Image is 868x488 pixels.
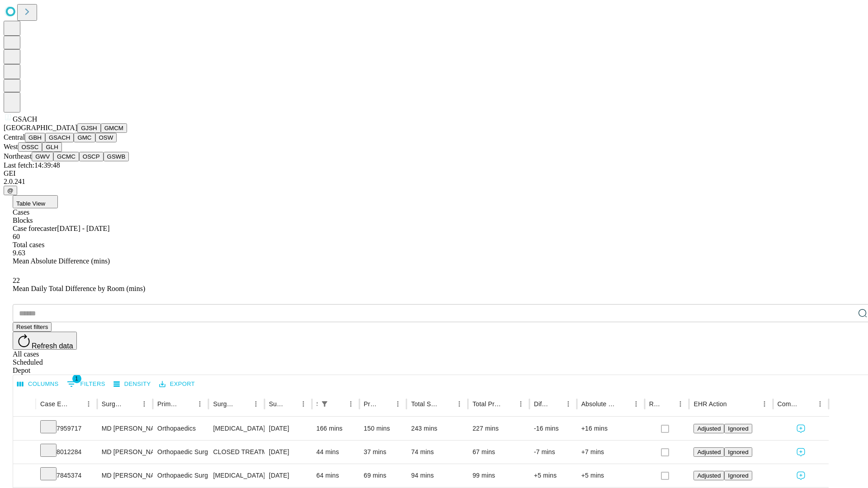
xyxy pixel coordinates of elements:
[514,398,527,410] button: Menu
[581,417,640,440] div: +16 mins
[4,124,77,131] span: [GEOGRAPHIC_DATA]
[157,464,204,487] div: Orthopaedic Surgery
[728,449,748,455] span: Ignored
[193,398,206,410] button: Menu
[693,400,726,408] div: EHR Action
[213,400,236,408] div: Surgery Name
[157,400,180,408] div: Primary Service
[534,464,572,487] div: +5 mins
[32,342,73,350] span: Refresh data
[18,445,31,460] button: Expand
[581,441,640,464] div: +7 mins
[316,400,317,408] div: Scheduled In Room Duration
[18,142,42,152] button: OSSC
[318,398,331,410] button: Show filters
[13,241,44,249] span: Total cases
[138,398,151,410] button: Menu
[693,447,724,457] button: Adjusted
[70,398,82,410] button: Sort
[157,441,204,464] div: Orthopaedic Surgery
[13,249,25,257] span: 9.63
[111,377,153,391] button: Density
[157,377,197,391] button: Export
[661,398,674,410] button: Sort
[364,417,402,440] div: 150 mins
[581,400,616,408] div: Absolute Difference
[534,441,572,464] div: -7 mins
[758,398,771,410] button: Menu
[4,178,864,186] div: 2.0.241
[82,398,95,410] button: Menu
[13,257,110,265] span: Mean Absolute Difference (mins)
[18,468,31,484] button: Expand
[40,441,93,464] div: 8012284
[674,398,687,410] button: Menu
[697,425,721,432] span: Adjusted
[13,332,77,350] button: Refresh data
[269,441,307,464] div: [DATE]
[40,400,69,408] div: Case Epic Id
[102,417,148,440] div: MD [PERSON_NAME] [PERSON_NAME] Md
[728,398,741,410] button: Sort
[411,417,463,440] div: 243 mins
[4,143,18,150] span: West
[728,472,748,479] span: Ignored
[364,400,378,408] div: Predicted In Room Duration
[102,441,148,464] div: MD [PERSON_NAME] [PERSON_NAME] Md
[104,152,129,161] button: GSWB
[392,398,404,410] button: Menu
[617,398,630,410] button: Sort
[237,398,250,410] button: Sort
[181,398,193,410] button: Sort
[534,417,572,440] div: -16 mins
[40,464,93,487] div: 7845374
[4,133,25,141] span: Central
[364,441,402,464] div: 37 mins
[411,441,463,464] div: 74 mins
[562,398,575,410] button: Menu
[630,398,642,410] button: Menu
[284,398,297,410] button: Sort
[74,133,95,142] button: GMC
[724,471,752,480] button: Ignored
[379,398,392,410] button: Sort
[13,322,52,332] button: Reset filters
[102,464,148,487] div: MD [PERSON_NAME] [PERSON_NAME] Md
[250,398,262,410] button: Menu
[72,374,81,383] span: 1
[801,398,814,410] button: Sort
[316,441,355,464] div: 44 mins
[32,152,53,161] button: GWV
[18,421,31,437] button: Expand
[4,161,60,169] span: Last fetch: 14:39:48
[16,200,45,207] span: Table View
[42,142,61,152] button: GLH
[269,464,307,487] div: [DATE]
[440,398,453,410] button: Sort
[13,285,145,292] span: Mean Daily Total Difference by Room (mins)
[364,464,402,487] div: 69 mins
[125,398,138,410] button: Sort
[502,398,514,410] button: Sort
[724,447,752,457] button: Ignored
[102,400,124,408] div: Surgeon Name
[157,417,204,440] div: Orthopaedics
[697,472,721,479] span: Adjusted
[649,400,661,408] div: Resolved in EHR
[318,398,331,410] div: 1 active filter
[45,133,74,142] button: GSACH
[53,152,79,161] button: GCMC
[724,424,752,433] button: Ignored
[13,277,20,284] span: 22
[344,398,357,410] button: Menu
[728,425,748,432] span: Ignored
[77,123,101,133] button: GJSH
[25,133,45,142] button: GBH
[411,464,463,487] div: 94 mins
[472,400,501,408] div: Total Predicted Duration
[453,398,466,410] button: Menu
[778,400,800,408] div: Comments
[534,400,548,408] div: Difference
[213,417,259,440] div: [MEDICAL_DATA] TOTAL HIP
[693,424,724,433] button: Adjusted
